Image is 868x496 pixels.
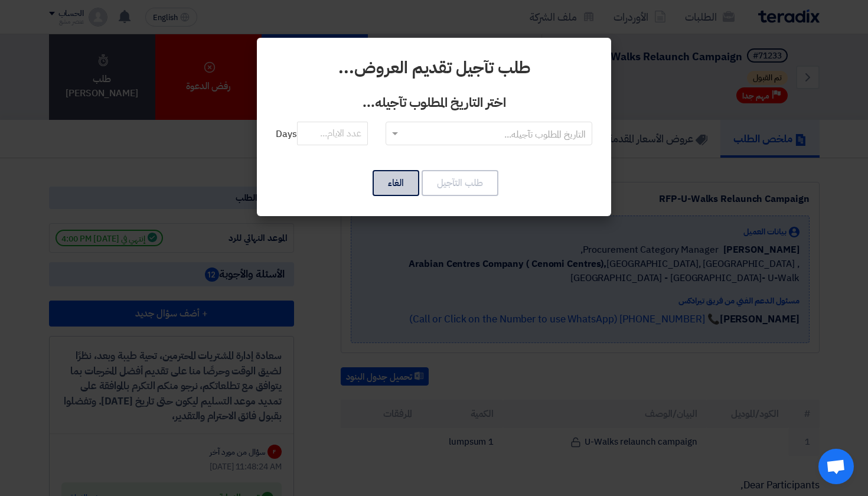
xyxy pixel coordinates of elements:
h3: اختر التاريخ المطلوب تآجيله... [276,94,592,112]
button: طلب التآجيل [422,170,498,196]
div: Open chat [818,449,854,484]
span: Days [276,122,368,145]
h2: طلب تآجيل تقديم العروض... [276,57,592,80]
button: الغاء [373,170,419,196]
input: عدد الايام... [297,122,368,145]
